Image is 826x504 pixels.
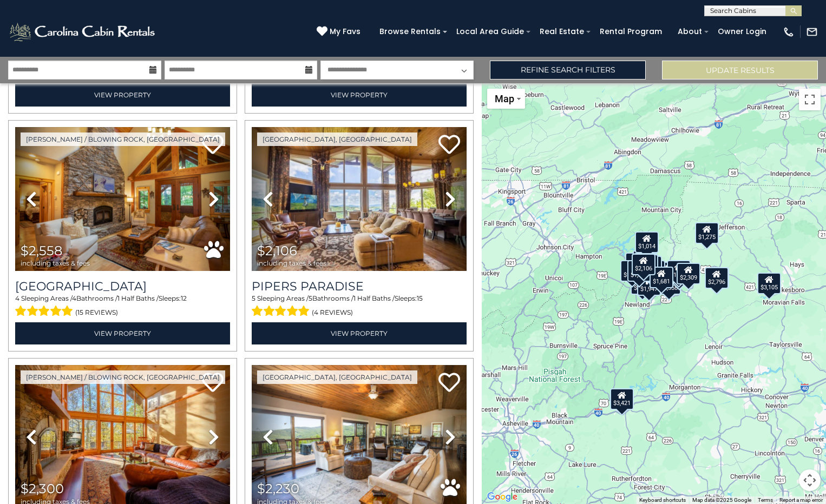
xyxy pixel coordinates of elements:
a: Rental Program [594,23,667,40]
div: $1,728 [631,273,654,295]
a: About [672,23,707,40]
a: Terms (opens in new tab) [758,497,773,503]
span: (15 reviews) [75,306,118,320]
div: $1,681 [650,267,673,288]
div: $2,106 [632,254,655,275]
a: [PERSON_NAME] / Blowing Rock, [GEOGRAPHIC_DATA] [21,132,225,146]
button: Toggle fullscreen view [799,89,821,110]
span: 4 [15,294,19,302]
span: 5 [309,294,312,302]
a: View Property [252,84,467,106]
div: $2,796 [705,267,729,289]
div: $1,963 [625,253,649,274]
div: Sleeping Areas / Bathrooms / Sleeps: [15,294,230,320]
button: Change map style [487,89,525,109]
img: Google [484,490,520,504]
div: Sleeping Areas / Bathrooms / Sleeps: [252,294,467,320]
div: $1,275 [695,222,719,244]
a: [GEOGRAPHIC_DATA], [GEOGRAPHIC_DATA] [257,132,417,146]
div: $1,512 [620,260,644,282]
div: $2,309 [677,263,700,284]
a: View Property [15,322,230,344]
a: Owner Login [712,23,772,40]
span: $2,230 [257,481,299,496]
span: (4 reviews) [312,306,353,320]
a: Browse Rentals [374,23,446,40]
a: Open this area in Google Maps (opens a new window) [484,490,520,504]
span: $2,300 [21,481,64,496]
span: 4 [72,294,76,302]
span: 1 Half Baths / [117,294,159,302]
div: $1,339 [667,260,691,282]
span: $2,106 [257,243,297,258]
img: White-1-2.png [8,21,158,43]
a: Report a map error [779,497,823,503]
a: [PERSON_NAME] / Blowing Rock, [GEOGRAPHIC_DATA] [21,370,225,384]
div: $3,421 [610,388,634,410]
span: $2,558 [21,243,62,258]
a: View Property [252,322,467,344]
span: including taxes & fees [257,260,326,267]
span: 5 [252,294,255,302]
a: Pipers Paradise [252,279,467,294]
a: Add to favorites [438,372,460,395]
button: Keyboard shortcuts [639,496,686,504]
span: 12 [181,294,187,302]
h3: Mountain Song Lodge [15,279,230,294]
a: [GEOGRAPHIC_DATA] [15,279,230,294]
a: Refine Search Filters [490,61,646,79]
img: mail-regular-white.png [806,26,818,38]
img: thumbnail_166630216.jpeg [252,127,467,271]
div: $3,105 [758,273,782,294]
span: Map data ©2025 Google [692,497,751,503]
span: 15 [417,294,423,302]
a: View Property [15,84,230,106]
button: Update Results [662,61,818,79]
img: phone-regular-white.png [783,26,795,38]
a: My Favs [317,26,363,38]
div: $1,947 [637,274,661,296]
a: Local Area Guide [451,23,529,40]
span: My Favs [330,26,360,37]
a: Real Estate [534,23,589,40]
div: $1,014 [635,231,659,253]
img: thumbnail_163269168.jpeg [15,127,230,271]
button: Map camera controls [799,469,821,491]
span: including taxes & fees [21,260,90,267]
a: [GEOGRAPHIC_DATA], [GEOGRAPHIC_DATA] [257,370,417,384]
span: Map [495,93,514,104]
a: Add to favorites [438,134,460,157]
div: $1,851 [627,260,651,282]
span: 1 Half Baths / [353,294,395,302]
